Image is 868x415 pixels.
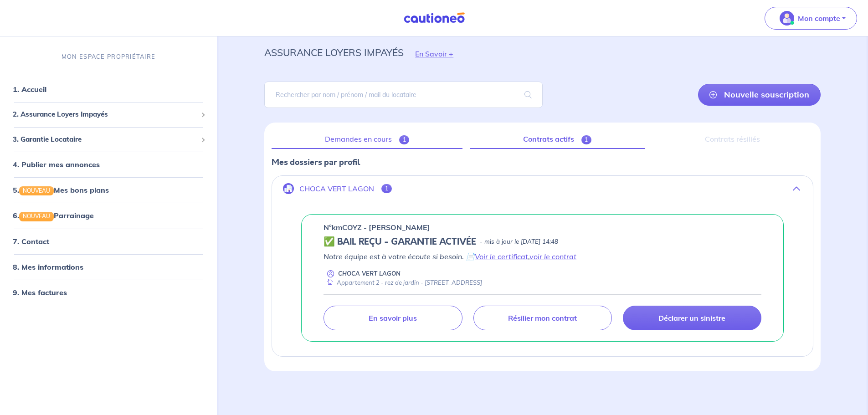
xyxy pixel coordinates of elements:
img: Cautioneo [400,12,468,24]
div: 3. Garantie Locataire [4,131,213,149]
img: illu_account_valid_menu.svg [780,11,794,26]
div: 9. Mes factures [4,283,213,302]
button: illu_account_valid_menu.svgMon compte [765,7,857,30]
span: 2. Assurance Loyers Impayés [13,109,197,120]
a: Contrats actifs1 [470,130,645,149]
h5: ✅ BAIL REÇU - GARANTIE ACTIVÉE [324,236,476,247]
span: search [514,82,543,108]
a: Demandes en cours1 [272,130,462,149]
a: Voir le certificat [475,252,528,261]
p: Notre équipe est à votre écoute si besoin. 📄 , [324,251,761,262]
a: Résilier mon contrat [473,306,612,330]
a: 7. Contact [13,237,49,246]
div: 2. Assurance Loyers Impayés [4,106,213,123]
a: voir le contrat [529,252,576,261]
p: En savoir plus [369,313,417,323]
p: - mis à jour le [DATE] 14:48 [480,237,558,246]
p: CHOCA VERT LAGON [299,184,374,193]
div: 7. Contact [4,232,213,251]
p: Résilier mon contrat [508,313,577,323]
p: Déclarer un sinistre [658,313,725,323]
p: assurance loyers impayés [264,44,404,61]
a: 5.NOUVEAUMes bons plans [13,185,109,195]
div: 6.NOUVEAUParrainage [4,206,213,225]
div: 4. Publier mes annonces [4,155,213,174]
a: Déclarer un sinistre [623,306,761,330]
a: 9. Mes factures [13,288,67,297]
span: 1 [381,184,392,193]
a: Nouvelle souscription [698,84,821,106]
span: 3. Garantie Locataire [13,134,197,145]
p: CHOCA VERT LAGON [338,269,401,278]
div: 5.NOUVEAUMes bons plans [4,181,213,199]
div: state: CONTRACT-VALIDATED, Context: MORE-THAN-6-MONTHS,CHOOSE-CERTIFICATE,ALONE,LESSOR-DOCUMENTS [324,236,761,247]
a: 8. Mes informations [13,262,83,272]
img: illu_company.svg [283,183,294,194]
p: Mes dossiers par profil [272,156,813,168]
p: MON ESPACE PROPRIÉTAIRE [62,52,155,61]
span: 1 [581,135,592,144]
div: 8. Mes informations [4,258,213,276]
a: 4. Publier mes annonces [13,160,100,169]
a: 1. Accueil [13,85,46,94]
p: n°kmCOYZ - [PERSON_NAME] [324,222,430,233]
button: En Savoir + [404,41,465,67]
a: En savoir plus [324,306,462,330]
p: Mon compte [798,13,840,24]
span: 1 [399,135,410,144]
div: 1. Accueil [4,80,213,98]
a: 6.NOUVEAUParrainage [13,211,94,220]
div: Appartement 2 - rez de jardin - [STREET_ADDRESS] [324,278,482,287]
button: CHOCA VERT LAGON1 [272,178,813,200]
input: Rechercher par nom / prénom / mail du locataire [264,82,542,108]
